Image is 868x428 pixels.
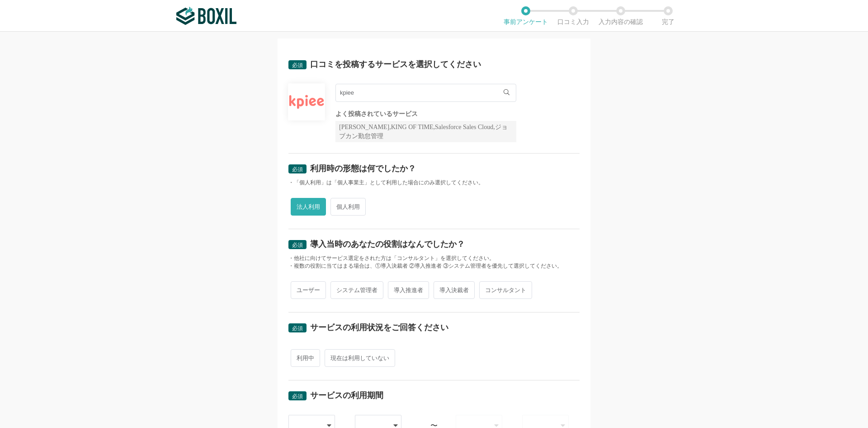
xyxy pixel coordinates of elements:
[330,198,366,216] span: 個人利用
[176,7,236,25] img: ボクシルSaaS_ロゴ
[330,281,383,299] span: システム管理者
[325,349,395,367] span: 現在は利用していない
[335,84,516,102] input: サービス名で検索
[291,198,326,216] span: 法人利用
[288,255,580,262] div: ・他社に向けてサービス選定をされた方は「コンサルタント」を選択してください。
[549,6,597,25] li: 口コミ入力
[292,242,303,248] span: 必須
[292,62,303,68] span: 必須
[310,240,465,248] div: 導入当時のあなたの役割はなんでしたか？
[310,60,481,68] div: 口コミを投稿するサービスを選択してください
[434,281,475,299] span: 導入決裁者
[335,121,516,142] div: [PERSON_NAME],KING OF TIME,Salesforce Sales Cloud,ジョブカン勤怠管理
[288,179,580,187] div: ・「個人利用」は「個人事業主」として利用した場合にのみ選択してください。
[597,6,644,25] li: 入力内容の確認
[291,349,320,367] span: 利用中
[292,325,303,332] span: 必須
[502,6,549,25] li: 事前アンケート
[310,164,416,173] div: 利用時の形態は何でしたか？
[479,281,532,299] span: コンサルタント
[310,323,448,332] div: サービスの利用状況をご回答ください
[335,111,516,117] div: よく投稿されているサービス
[388,281,429,299] span: 導入推進者
[292,166,303,173] span: 必須
[292,393,303,399] span: 必須
[310,391,383,399] div: サービスの利用期間
[291,281,326,299] span: ユーザー
[288,262,580,270] div: ・複数の役割に当てはまる場合は、①導入決裁者 ②導入推進者 ③システム管理者を優先して選択してください。
[644,6,692,25] li: 完了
